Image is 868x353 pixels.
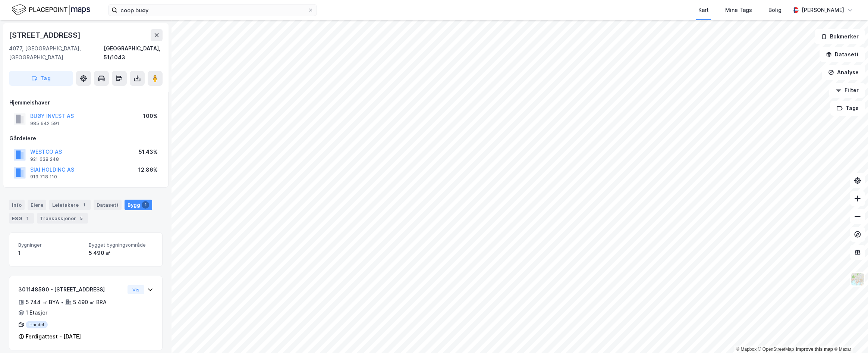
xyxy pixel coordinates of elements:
a: Mapbox [736,347,757,352]
button: Tags [830,101,865,116]
div: 5 490 ㎡ [89,249,153,257]
div: Eiere [28,200,46,210]
div: ESG [9,213,34,224]
div: 301148590 - [STREET_ADDRESS] [18,285,125,294]
a: Improve this map [796,347,833,352]
div: 919 718 110 [30,174,57,180]
iframe: Chat Widget [831,317,868,353]
div: 4077, [GEOGRAPHIC_DATA], [GEOGRAPHIC_DATA] [9,44,104,62]
div: Leietakere [49,200,91,210]
button: Filter [829,83,865,98]
div: Ferdigattest - [DATE] [26,332,81,341]
div: 5 744 ㎡ BYA [26,298,59,307]
div: Kontrollprogram for chat [831,317,868,353]
input: Søk på adresse, matrikkel, gårdeiere, leietakere eller personer [117,4,308,16]
div: [GEOGRAPHIC_DATA], 51/1043 [104,44,163,62]
div: Transaksjoner [37,213,88,224]
div: Mine Tags [725,6,752,15]
button: Tag [9,71,73,86]
div: Bolig [768,6,781,15]
img: Z [850,272,865,286]
div: Gårdeiere [9,134,162,143]
span: Bygninger [18,242,83,248]
button: Vis [128,285,144,294]
div: [PERSON_NAME] [802,6,844,15]
div: Hjemmelshaver [9,98,162,107]
div: Info [9,200,25,210]
div: 12.86% [138,165,158,174]
div: 5 [78,215,85,222]
div: 1 [80,201,88,209]
div: 1 [142,201,149,209]
button: Analyse [822,65,865,80]
div: Kart [698,6,709,15]
button: Bokmerker [815,29,865,44]
div: 1 Etasjer [26,308,47,317]
div: Bygg [125,200,152,210]
div: Datasett [94,200,122,210]
div: 1 [23,215,31,222]
div: [STREET_ADDRESS] [9,29,82,41]
div: 985 642 591 [30,121,59,126]
span: Bygget bygningsområde [89,242,153,248]
div: 51.43% [139,147,158,156]
div: 100% [143,112,158,121]
img: logo.f888ab2527a4732fd821a326f86c7f29.svg [12,3,90,16]
a: OpenStreetMap [758,347,794,352]
div: 1 [18,249,83,257]
div: 5 490 ㎡ BRA [73,298,107,307]
button: Datasett [820,47,865,62]
div: • [61,299,64,305]
div: 921 638 248 [30,156,59,162]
